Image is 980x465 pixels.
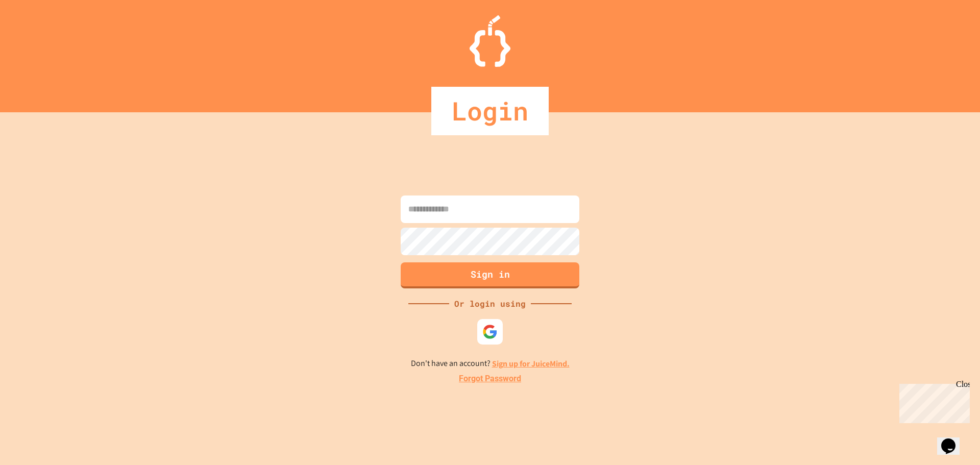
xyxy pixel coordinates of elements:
[431,87,549,135] div: Login
[411,357,570,370] p: Don't have an account?
[4,4,70,65] div: Chat with us now!Close
[492,358,570,369] a: Sign up for JuiceMind.
[449,298,531,310] div: Or login using
[470,15,510,67] img: Logo.svg
[895,380,970,423] iframe: chat widget
[459,373,521,385] a: Forgot Password
[482,324,498,339] img: google-icon.svg
[937,424,970,455] iframe: chat widget
[401,262,579,288] button: Sign in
